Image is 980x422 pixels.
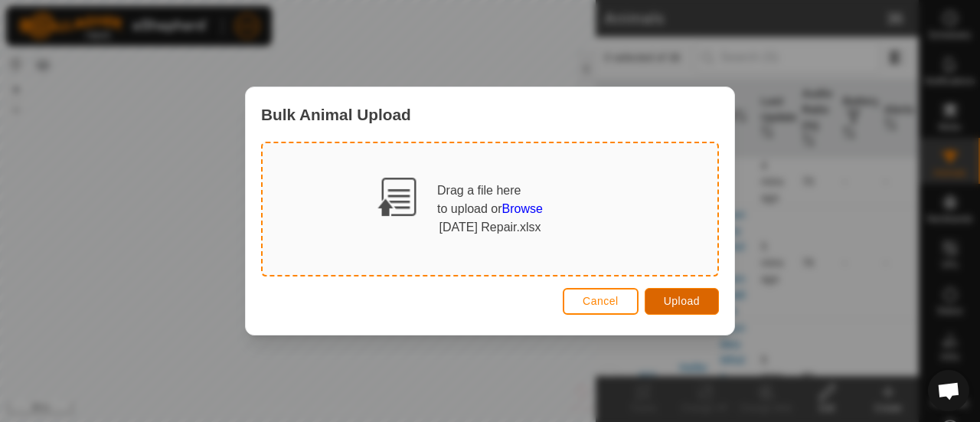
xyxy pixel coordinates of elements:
[928,370,969,411] div: Open chat
[502,202,543,215] span: Browse
[437,200,543,218] div: to upload or
[563,288,639,315] button: Cancel
[583,295,619,307] span: Cancel
[664,295,700,307] span: Upload
[645,288,719,315] button: Upload
[437,182,543,218] div: Drag a file here
[301,218,679,237] div: [DATE] Repair.xlsx
[261,103,411,126] span: Bulk Animal Upload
